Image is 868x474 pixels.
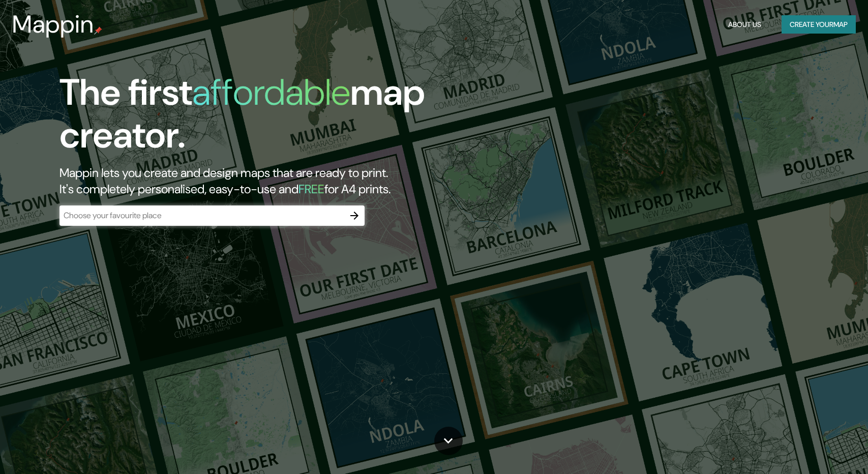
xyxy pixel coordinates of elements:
button: Create yourmap [782,15,856,34]
input: Choose your favourite place [59,210,344,221]
h5: FREE [298,181,324,197]
button: About Us [724,15,765,34]
h3: Mappin [12,10,94,39]
h1: The first map creator. [59,71,494,165]
iframe: Help widget launcher [777,434,857,463]
img: mappin-pin [94,26,102,35]
h2: Mappin lets you create and design maps that are ready to print. It's completely personalised, eas... [59,165,494,197]
h1: affordable [192,69,350,116]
